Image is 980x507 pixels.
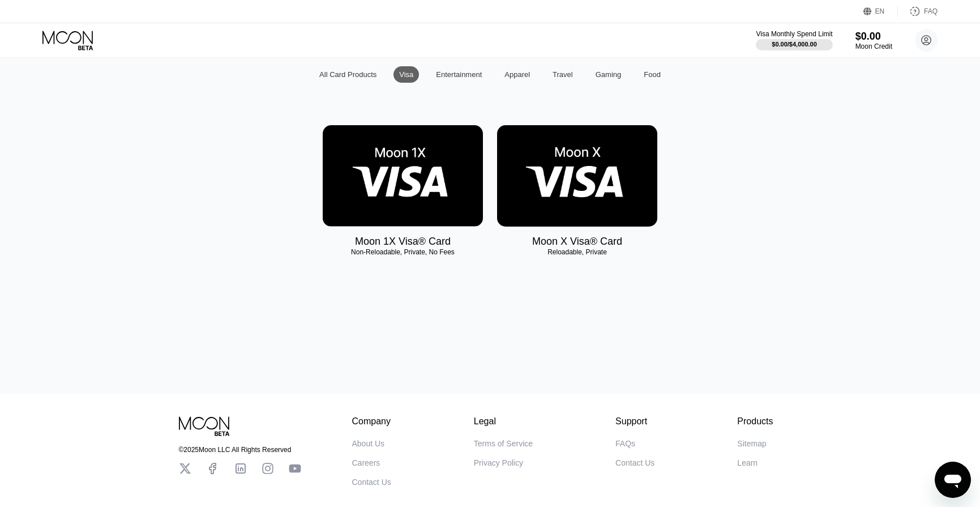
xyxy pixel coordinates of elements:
[756,30,832,50] div: Visa Monthly Spend Limit$0.00/$4,000.00
[737,458,758,467] div: Learn
[504,70,530,79] div: Apparel
[590,66,627,83] div: Gaming
[615,439,635,448] div: FAQs
[615,416,654,427] div: Support
[615,458,654,467] div: Contact Us
[553,70,573,79] div: Travel
[499,66,536,83] div: Apparel
[323,248,483,256] div: Non-Reloadable, Private, No Fees
[352,439,385,448] div: About Us
[393,66,419,83] div: Visa
[644,70,661,79] div: Food
[474,416,533,427] div: Legal
[855,31,892,50] div: $0.00Moon Credit
[352,458,380,467] div: Careers
[756,30,832,38] div: Visa Monthly Spend Limit
[497,248,657,256] div: Reloadable, Private
[474,439,533,448] div: Terms of Service
[319,70,376,79] div: All Card Products
[875,7,885,15] div: EN
[314,66,382,83] div: All Card Products
[352,478,391,487] div: Contact Us
[399,70,413,79] div: Visa
[474,458,523,467] div: Privacy Policy
[547,66,579,83] div: Travel
[638,66,666,83] div: Food
[898,6,938,17] div: FAQ
[935,462,971,498] iframe: Nút để khởi chạy cửa sổ nhắn tin
[179,446,301,454] div: © 2025 Moon LLC All Rights Reserved
[737,416,773,427] div: Products
[737,439,766,448] div: Sitemap
[924,7,938,15] div: FAQ
[430,66,487,83] div: Entertainment
[355,236,451,248] div: Moon 1X Visa® Card
[863,6,898,17] div: EN
[596,70,622,79] div: Gaming
[772,41,817,48] div: $0.00 / $4,000.00
[855,42,892,50] div: Moon Credit
[855,31,892,42] div: $0.00
[532,236,622,248] div: Moon X Visa® Card
[352,416,391,427] div: Company
[436,70,482,79] div: Entertainment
